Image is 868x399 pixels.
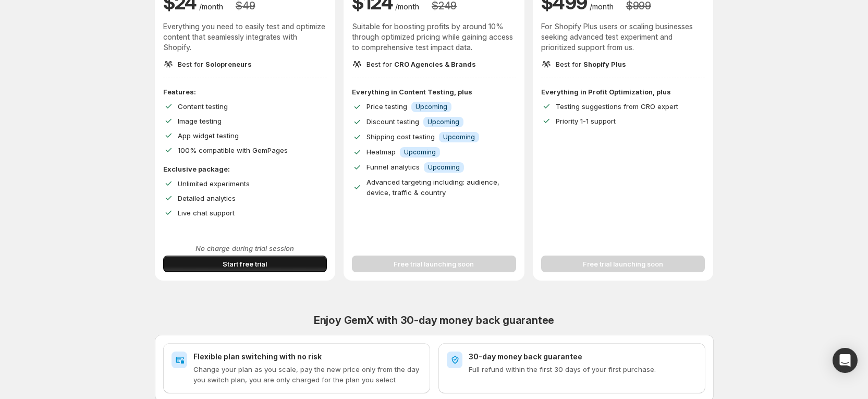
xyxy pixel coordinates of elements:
[163,21,327,53] p: Everything you need to easily test and optimize content that seamlessly integrates with Shopify.
[556,117,616,125] span: Priority 1-1 support
[178,117,222,125] span: Image testing
[366,132,435,141] span: Shipping cost testing
[556,102,678,111] span: Testing suggestions from CRO expert
[178,102,228,111] span: Content testing
[366,178,499,197] span: Advanced targeting including: audience, device, traffic & country
[178,179,250,188] span: Unlimited experiments
[205,60,252,68] span: Solopreneurs
[178,146,288,154] span: 100% compatible with GemPages
[366,102,407,111] span: Price testing
[443,133,475,141] span: Upcoming
[178,194,236,202] span: Detailed analytics
[469,364,697,374] p: Full refund within the first 30 days of your first purchase.
[163,164,327,174] p: Exclusive package:
[541,21,705,53] p: For Shopify Plus users or scaling businesses seeking advanced test experiment and prioritized sup...
[469,352,697,362] h2: 30-day money back guarantee
[155,314,714,327] h2: Enjoy GemX with 30-day money back guarantee
[590,2,614,12] p: /month
[428,163,460,172] span: Upcoming
[833,348,858,373] div: Open Intercom Messenger
[541,87,705,97] p: Everything in Profit Optimization, plus
[163,87,327,97] p: Features:
[193,364,422,385] p: Change your plan as you scale, pay the new price only from the day you switch plan, you are only ...
[366,148,396,156] span: Heatmap
[199,2,223,12] p: /month
[178,59,252,69] p: Best for
[163,256,327,272] button: Start free trial
[394,60,476,68] span: CRO Agencies & Brands
[366,117,419,126] span: Discount testing
[223,259,267,269] span: Start free trial
[352,21,516,53] p: Suitable for boosting profits by around 10% through optimized pricing while gaining access to com...
[556,59,626,69] p: Best for
[583,60,626,68] span: Shopify Plus
[404,148,436,156] span: Upcoming
[366,59,476,69] p: Best for
[178,209,235,217] span: Live chat support
[395,2,419,12] p: /month
[427,118,459,126] span: Upcoming
[415,103,447,111] span: Upcoming
[163,243,327,253] p: No charge during trial session
[352,87,516,97] p: Everything in Content Testing, plus
[178,131,239,140] span: App widget testing
[193,352,422,362] h2: Flexible plan switching with no risk
[366,163,420,171] span: Funnel analytics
